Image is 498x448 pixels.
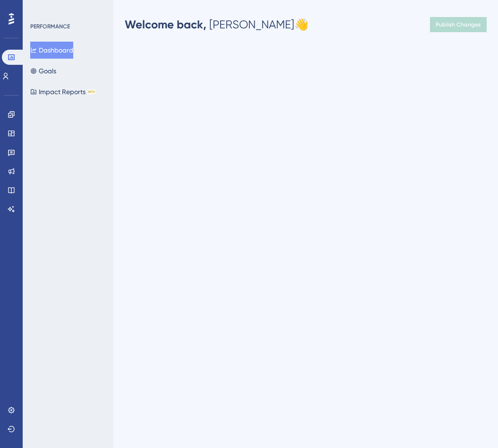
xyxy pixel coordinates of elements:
button: Goals [30,62,56,79]
button: Impact ReportsBETA [30,83,96,100]
button: Dashboard [30,42,73,59]
span: Publish Changes [436,21,481,28]
span: Welcome back, [125,18,206,31]
div: BETA [87,89,96,94]
div: [PERSON_NAME] 👋 [125,17,309,32]
div: PERFORMANCE [30,23,70,30]
button: Publish Changes [430,17,487,32]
